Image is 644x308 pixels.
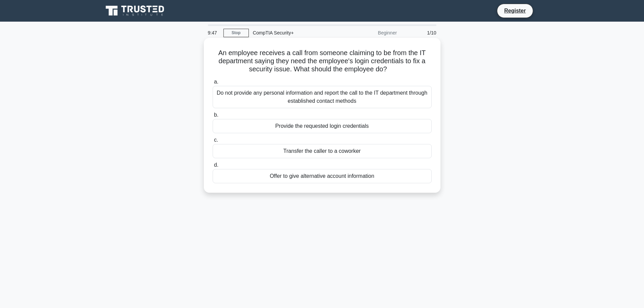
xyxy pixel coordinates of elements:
[249,26,342,40] div: CompTIA Security+
[214,79,218,85] span: a.
[401,26,440,40] div: 1/10
[214,162,218,168] span: d.
[212,49,432,74] h5: An employee receives a call from someone claiming to be from the IT department saying they need t...
[204,26,223,40] div: 9:47
[223,29,249,37] a: Stop
[342,26,401,40] div: Beginner
[213,119,432,133] div: Provide the requested login credentials
[213,86,432,108] div: Do not provide any personal information and report the call to the IT department through establis...
[214,112,218,118] span: b.
[213,144,432,158] div: Transfer the caller to a coworker
[500,6,530,15] a: Register
[214,137,218,143] span: c.
[213,169,432,183] div: Offer to give alternative account information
